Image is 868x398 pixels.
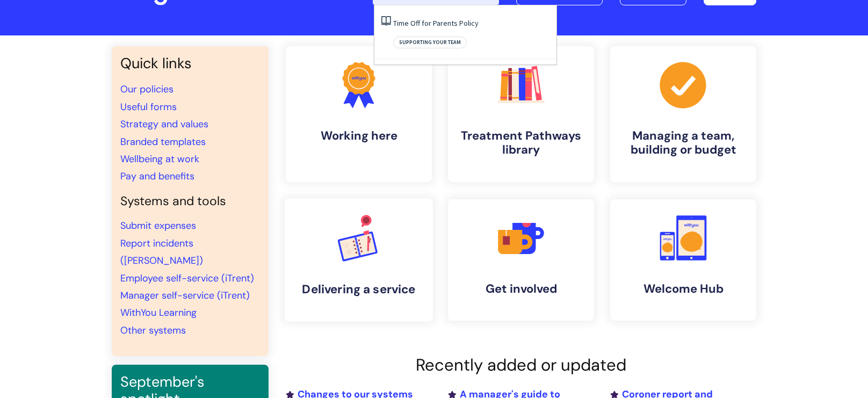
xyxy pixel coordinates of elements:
[120,170,194,183] a: Pay and benefits
[120,219,196,232] a: Submit expenses
[294,129,423,143] h4: Working here
[610,199,756,321] a: Welcome Hub
[293,282,424,296] h4: Delivering a service
[120,118,208,131] a: Strategy and values
[393,37,467,48] span: Supporting your team
[120,289,250,302] a: Manager self-service (iTrent)
[120,237,203,267] a: Report incidents ([PERSON_NAME])
[285,198,433,322] a: Delivering a service
[457,129,585,157] h4: Treatment Pathways library
[120,194,260,209] h4: Systems and tools
[120,135,206,148] a: Branded templates
[120,100,177,113] a: Useful forms
[286,46,432,182] a: Working here
[120,324,186,337] a: Other systems
[448,46,594,182] a: Treatment Pathways library
[610,46,756,182] a: Managing a team, building or budget
[619,282,748,296] h4: Welcome Hub
[286,355,756,375] h2: Recently added or updated
[619,129,748,157] h4: Managing a team, building or budget
[393,18,479,28] a: Time Off for Parents Policy
[448,199,594,321] a: Get involved
[120,272,254,285] a: Employee self-service (iTrent)
[120,83,173,96] a: Our policies
[120,153,199,165] a: Wellbeing at work
[120,306,197,319] a: WithYou Learning
[120,55,260,72] h3: Quick links
[457,282,585,296] h4: Get involved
